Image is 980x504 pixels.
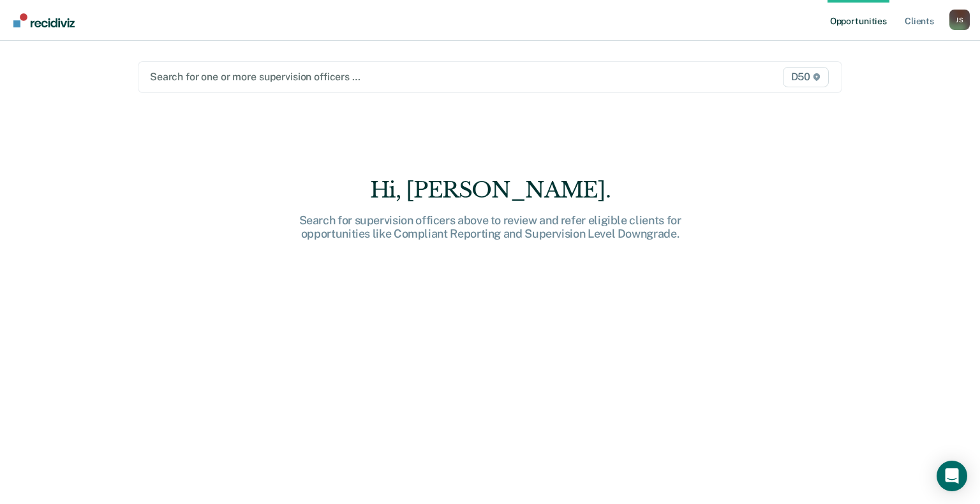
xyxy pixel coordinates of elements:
div: Open Intercom Messenger [937,461,967,491]
img: Recidiviz [13,13,75,27]
button: Profile dropdown button [949,10,970,30]
div: J S [949,10,970,30]
span: D50 [783,67,829,87]
div: Search for supervision officers above to review and refer eligible clients for opportunities like... [286,213,694,241]
div: Hi, [PERSON_NAME]. [286,177,694,203]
